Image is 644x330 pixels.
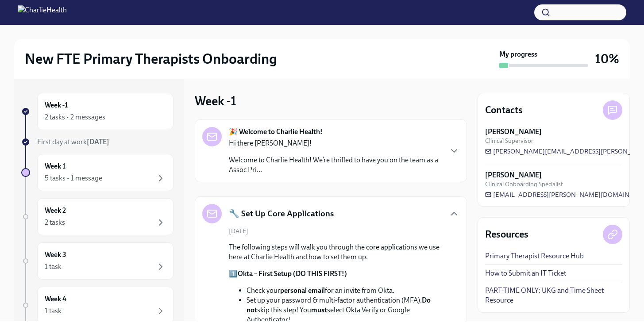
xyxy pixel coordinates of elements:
[311,306,327,314] strong: must
[45,262,62,272] div: 1 task
[45,206,66,215] h6: Week 2
[229,242,445,262] p: The following steps will walk you through the core applications we use here at Charlie Health and...
[229,208,334,219] h5: 🔧 Set Up Core Applications
[195,93,236,109] h3: Week -1
[87,138,109,146] strong: [DATE]
[247,286,445,295] li: Check your for an invite from Okta.
[37,138,109,146] span: First day at work
[21,137,174,147] a: First day at work[DATE]
[485,286,622,305] a: PART-TIME ONLY: UKG and Time Sheet Resource
[485,127,542,137] strong: [PERSON_NAME]
[280,286,325,295] strong: personal email
[229,269,445,279] p: 1️⃣
[45,306,62,316] div: 1 task
[21,93,174,130] a: Week -12 tasks • 2 messages
[21,198,174,235] a: Week 22 tasks
[485,180,563,188] span: Clinical Onboarding Specialist
[229,127,323,137] strong: 🎉 Welcome to Charlie Health!
[229,138,442,148] p: Hi there [PERSON_NAME]!
[229,155,442,175] p: Welcome to Charlie Health! We’re thrilled to have you on the team as a Assoc Pri...
[595,51,619,67] h3: 10%
[45,218,65,227] div: 2 tasks
[45,294,66,304] h6: Week 4
[45,100,68,110] h6: Week -1
[18,5,67,19] img: CharlieHealth
[247,295,445,325] li: Set up your password & multi-factor authentication (MFA). skip this step! You select Okta Verify ...
[21,242,174,280] a: Week 31 task
[21,154,174,191] a: Week 15 tasks • 1 message
[25,50,277,68] h2: New FTE Primary Therapists Onboarding
[21,287,174,324] a: Week 41 task
[45,173,102,183] div: 5 tasks • 1 message
[45,161,66,171] h6: Week 1
[485,137,533,145] span: Clinical Supervisor
[485,228,528,241] h4: Resources
[229,227,248,235] span: [DATE]
[238,269,347,278] strong: Okta – First Setup (DO THIS FIRST!)
[485,104,523,117] h4: Contacts
[499,50,537,59] strong: My progress
[485,251,584,261] a: Primary Therapist Resource Hub
[485,170,542,180] strong: [PERSON_NAME]
[485,269,566,278] a: How to Submit an IT Ticket
[45,112,105,122] div: 2 tasks • 2 messages
[45,250,66,260] h6: Week 3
